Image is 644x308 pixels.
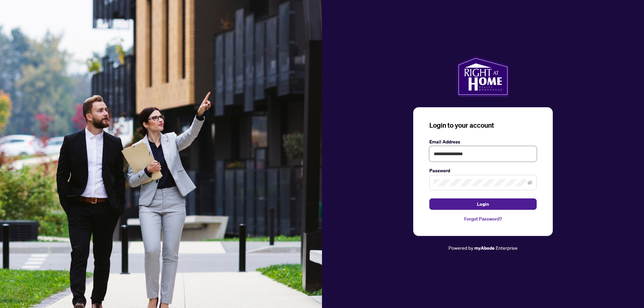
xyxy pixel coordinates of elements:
h3: Login to your account [429,121,537,130]
button: Login [429,198,537,210]
span: Enterprise [496,245,518,251]
a: Forgot Password? [429,215,537,223]
a: myAbode [474,244,495,252]
label: Password [429,167,537,174]
span: eye-invisible [528,180,532,185]
img: ma-logo [457,56,509,97]
span: Login [477,199,489,209]
span: Powered by [448,245,473,251]
label: Email Address [429,138,537,145]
